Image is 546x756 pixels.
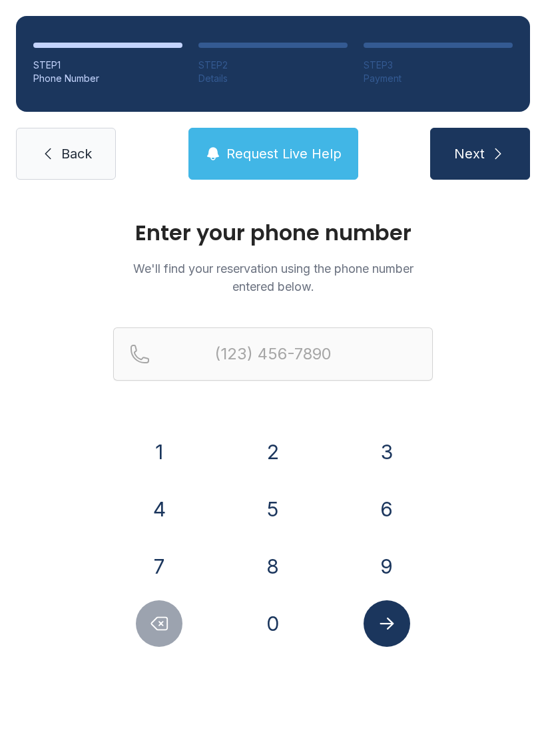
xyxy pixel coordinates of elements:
[33,72,182,85] div: Phone Number
[136,600,182,647] button: Delete number
[136,486,182,532] button: 4
[136,543,182,590] button: 7
[113,222,433,244] h1: Enter your phone number
[364,600,410,647] button: Submit lookup form
[364,486,410,532] button: 6
[113,260,433,295] p: We'll find your reservation using the phone number entered below.
[226,144,342,163] span: Request Live Help
[113,327,433,381] input: Reservation phone number
[198,59,348,72] div: STEP 2
[61,144,92,163] span: Back
[250,600,296,647] button: 0
[454,144,485,163] span: Next
[198,72,348,85] div: Details
[250,486,296,532] button: 5
[33,59,182,72] div: STEP 1
[364,543,410,590] button: 9
[250,429,296,475] button: 2
[364,429,410,475] button: 3
[250,543,296,590] button: 8
[364,72,513,85] div: Payment
[136,429,182,475] button: 1
[364,59,513,72] div: STEP 3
